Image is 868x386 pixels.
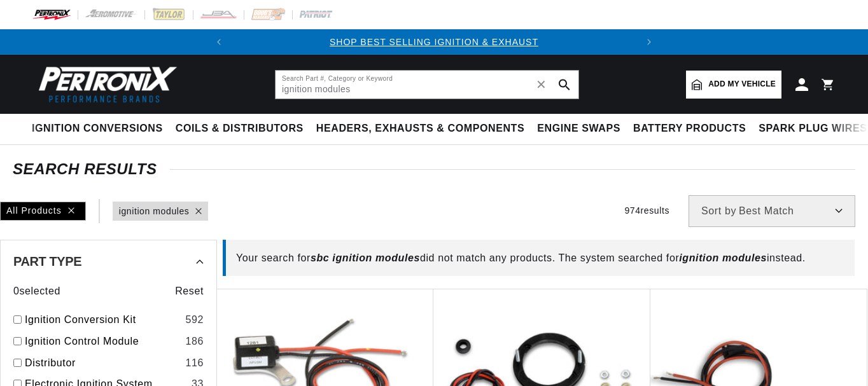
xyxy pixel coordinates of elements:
summary: Coils & Distributors [169,114,310,144]
span: Spark Plug Wires [759,122,867,135]
span: Reset [175,283,204,300]
span: Engine Swaps [537,122,620,135]
summary: Headers, Exhausts & Components [310,114,531,144]
summary: Engine Swaps [531,114,627,144]
button: Translation missing: en.sections.announcements.next_announcement [636,29,662,55]
span: 974 results [624,205,669,216]
a: Distributor [25,355,180,371]
div: 116 [185,355,204,371]
span: Part Type [13,255,81,268]
div: 186 [185,333,204,350]
input: Search Part #, Category or Keyword [276,71,578,99]
div: 592 [185,312,204,328]
span: 0 selected [13,283,60,300]
div: Your search for did not match any products. The system searched for instead. [223,240,855,277]
span: sbc ignition modules [311,252,420,263]
span: Coils & Distributors [176,122,304,135]
img: Pertronix [32,62,178,106]
summary: Ignition Conversions [32,114,169,144]
button: Translation missing: en.sections.announcements.previous_announcement [206,29,232,55]
span: Ignition Conversions [32,122,163,135]
a: Add my vehicle [686,71,781,99]
span: Battery Products [633,122,746,135]
a: Ignition Control Module [25,333,180,350]
a: ignition modules [119,204,190,218]
a: SHOP BEST SELLING IGNITION & EXHAUST [330,37,538,47]
div: SEARCH RESULTS [13,163,855,176]
span: Headers, Exhausts & Components [316,122,524,135]
span: Sort by [701,206,736,216]
div: 1 of 2 [232,35,636,49]
a: Ignition Conversion Kit [25,312,180,328]
select: Sort by [689,195,855,227]
div: Announcement [232,35,636,49]
span: ignition modules [679,252,767,263]
button: search button [550,71,578,99]
summary: Battery Products [627,114,752,144]
span: Add my vehicle [708,78,776,90]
